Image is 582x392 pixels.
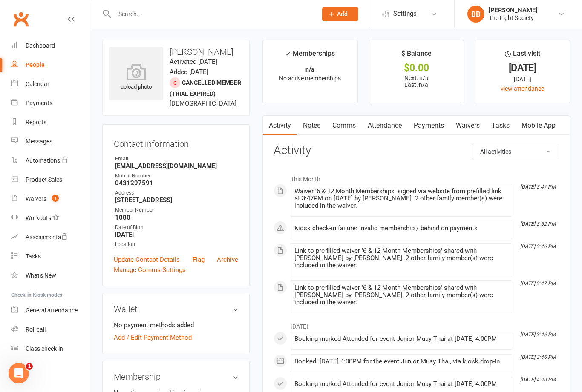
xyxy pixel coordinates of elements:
[483,74,562,84] div: [DATE]
[11,94,90,113] a: Payments
[520,221,556,227] i: [DATE] 3:52 PM
[115,214,238,221] strong: 1080
[115,223,238,232] div: Date of Birth
[26,345,63,352] div: Class check-in
[467,6,484,23] div: BB
[26,253,41,260] div: Tasks
[274,170,559,184] li: This Month
[26,100,52,106] div: Payments
[326,116,362,135] a: Comms
[26,61,45,68] div: People
[285,50,291,58] i: ✓
[294,188,508,209] div: Waiver '6 & 12 Month Memberships' signed via website from prefilled link at 3:47PM on [DATE] by [...
[285,48,335,64] div: Memberships
[11,132,90,151] a: Messages
[501,85,544,92] a: view attendance
[322,7,358,21] button: Add
[114,372,238,381] h3: Membership
[115,189,238,197] div: Address
[11,36,90,55] a: Dashboard
[26,42,55,49] div: Dashboard
[297,116,326,135] a: Notes
[193,255,205,265] a: Flag
[114,265,186,275] a: Manage Comms Settings
[294,358,508,365] div: Booked: [DATE] 4:00PM for the event Junior Muay Thai, via kiosk drop-in
[170,68,208,76] time: Added [DATE]
[520,332,556,338] i: [DATE] 3:46 PM
[294,247,508,269] div: Link to pre-filled waiver '6 & 12 Month Memberships' shared with [PERSON_NAME] by [PERSON_NAME]. ...
[115,196,238,204] strong: [STREET_ADDRESS]
[109,47,242,57] h3: [PERSON_NAME]
[109,63,163,92] div: upload photo
[114,320,238,330] li: No payment methods added
[401,48,432,63] div: $ Balance
[505,48,540,63] div: Last visit
[11,209,90,228] a: Workouts
[10,9,32,30] a: Clubworx
[11,55,90,74] a: People
[115,155,238,163] div: Email
[520,243,556,249] i: [DATE] 3:46 PM
[115,231,238,238] strong: [DATE]
[26,363,33,370] span: 1
[279,75,341,82] span: No active memberships
[263,116,297,135] a: Activity
[11,113,90,132] a: Reports
[11,247,90,266] a: Tasks
[520,377,556,383] i: [DATE] 4:20 PM
[115,172,238,180] div: Mobile Number
[408,116,450,135] a: Payments
[11,151,90,170] a: Automations
[377,74,456,88] p: Next: n/a Last: n/a
[26,138,52,145] div: Messages
[115,162,238,170] strong: [EMAIL_ADDRESS][DOMAIN_NAME]
[11,170,90,189] a: Product Sales
[294,225,508,232] div: Kiosk check-in failure: invalid membership / behind on payments
[393,4,417,23] span: Settings
[11,266,90,285] a: What's New
[114,255,180,265] a: Update Contact Details
[520,184,556,190] i: [DATE] 3:47 PM
[520,280,556,286] i: [DATE] 3:47 PM
[26,157,60,164] div: Automations
[11,301,90,320] a: General attendance kiosk mode
[520,354,556,360] i: [DATE] 3:46 PM
[26,176,62,183] div: Product Sales
[9,363,29,383] iframe: Intercom live chat
[26,119,46,126] div: Reports
[516,116,562,135] a: Mobile App
[114,332,192,343] a: Add / Edit Payment Method
[274,318,559,331] li: [DATE]
[337,11,348,17] span: Add
[26,307,78,314] div: General attendance
[115,240,238,249] div: Location
[486,116,516,135] a: Tasks
[11,74,90,94] a: Calendar
[294,335,508,343] div: Booking marked Attended for event Junior Muay Thai at [DATE] 4:00PM
[294,284,508,306] div: Link to pre-filled waiver '6 & 12 Month Memberships' shared with [PERSON_NAME] by [PERSON_NAME]. ...
[11,189,90,209] a: Waivers 1
[112,8,311,20] input: Search...
[26,234,68,240] div: Assessments
[26,80,49,87] div: Calendar
[26,215,51,221] div: Workouts
[305,66,314,73] strong: n/a
[11,228,90,247] a: Assessments
[11,320,90,339] a: Roll call
[26,195,46,202] div: Waivers
[170,100,236,107] span: [DEMOGRAPHIC_DATA]
[489,14,537,22] div: The Fight Society
[26,326,46,333] div: Roll call
[274,144,559,157] h3: Activity
[115,206,238,214] div: Member Number
[483,63,562,72] div: [DATE]
[26,272,56,279] div: What's New
[294,381,508,388] div: Booking marked Attended for event Junior Muay Thai at [DATE] 4:00PM
[450,116,486,135] a: Waivers
[362,116,408,135] a: Attendance
[170,58,217,66] time: Activated [DATE]
[217,255,238,265] a: Archive
[377,63,456,72] div: $0.00
[114,304,238,314] h3: Wallet
[11,339,90,358] a: Class kiosk mode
